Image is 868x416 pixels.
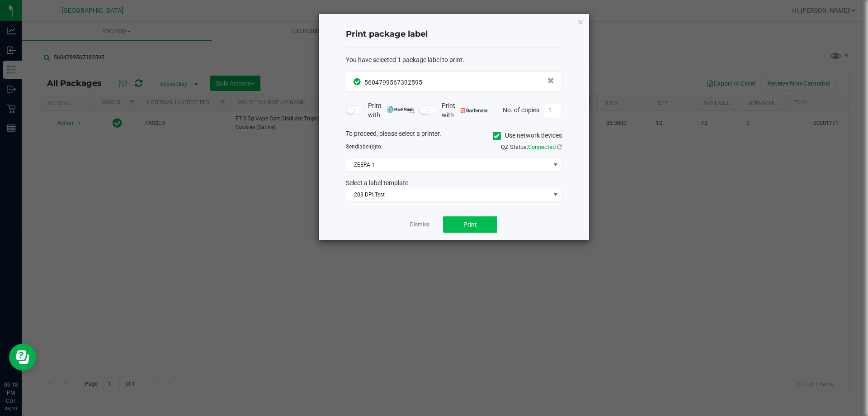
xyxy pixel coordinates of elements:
[346,55,562,65] div: :
[346,158,550,171] span: ZEBRA-1
[528,143,556,150] span: Connected
[461,108,488,113] img: bartender.png
[354,77,362,86] span: In Sync
[503,106,539,113] span: No. of copies
[364,79,422,86] span: 5604799567392595
[410,221,429,229] a: Dismiss
[346,143,382,150] span: Send to:
[339,178,569,188] div: Select a label template.
[339,129,569,143] div: To proceed, please select a printer.
[346,29,562,40] h4: Print package label
[387,106,415,113] img: mark_magic_cybra.png
[493,131,562,140] label: Use network devices
[358,143,376,150] span: label(s)
[501,143,562,150] span: QZ Status:
[463,221,477,228] span: Print
[9,344,36,371] iframe: Resource center
[442,101,488,120] span: Print with
[368,101,415,120] span: Print with
[346,188,550,201] span: 203 DPI Test
[346,56,462,63] span: You have selected 1 package label to print
[443,216,497,233] button: Print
